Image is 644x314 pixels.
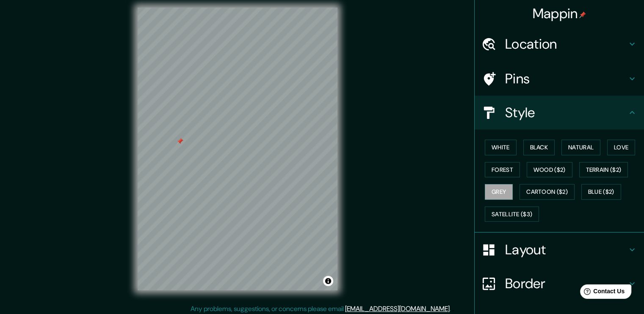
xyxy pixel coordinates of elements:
[475,233,644,267] div: Layout
[561,140,600,155] button: Natural
[579,11,586,18] img: pin-icon.png
[581,184,621,200] button: Blue ($2)
[191,304,451,314] p: Any problems, suggestions, or concerns please email .
[452,304,454,314] div: .
[475,267,644,300] div: Border
[345,304,450,313] a: [EMAIL_ADDRESS][DOMAIN_NAME]
[451,304,452,314] div: .
[485,207,539,222] button: Satellite ($3)
[505,275,627,292] h4: Border
[607,140,635,155] button: Love
[523,140,555,155] button: Black
[475,62,644,96] div: Pins
[485,162,520,178] button: Forest
[138,8,337,290] canvas: Map
[475,27,644,61] div: Location
[323,276,333,286] button: Toggle attribution
[485,184,513,200] button: Grey
[533,5,586,22] h4: Mappin
[475,96,644,129] div: Style
[579,162,628,178] button: Terrain ($2)
[505,36,627,52] h4: Location
[527,162,572,178] button: Wood ($2)
[505,70,627,87] h4: Pins
[505,104,627,121] h4: Style
[485,140,517,155] button: White
[569,281,635,305] iframe: Help widget launcher
[505,241,627,258] h4: Layout
[520,184,575,200] button: Cartoon ($2)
